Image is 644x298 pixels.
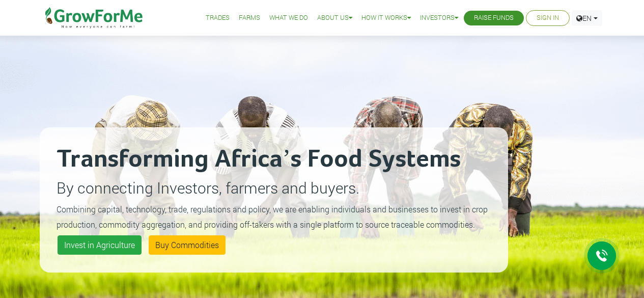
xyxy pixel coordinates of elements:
[149,235,226,255] a: Buy Commodities
[57,204,488,230] small: Combining capital, technology, trade, regulations and policy, we are enabling individuals and bus...
[474,13,514,23] a: Raise Funds
[361,13,411,23] a: How it Works
[239,13,260,23] a: Farms
[58,235,142,255] a: Invest in Agriculture
[537,13,559,23] a: Sign In
[269,13,308,23] a: What We Do
[420,13,458,23] a: Investors
[57,144,491,175] h2: Transforming Africa’s Food Systems
[57,176,491,199] p: By connecting Investors, farmers and buyers.
[572,10,602,26] a: EN
[206,13,230,23] a: Trades
[317,13,352,23] a: About Us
